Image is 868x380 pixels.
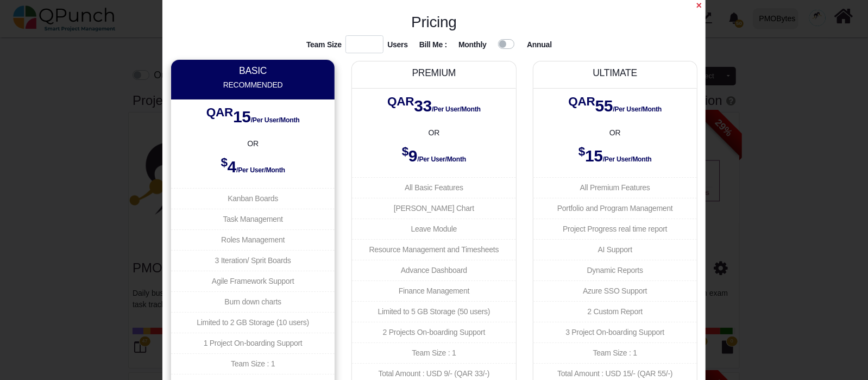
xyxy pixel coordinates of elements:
center: OR [352,127,515,139]
span: 33 [414,97,432,115]
span: 4 [228,158,236,176]
center: OR [533,127,697,139]
li: Dynamic Reports [533,260,697,281]
span: 55 [595,97,613,115]
li: Burn down charts [171,291,335,312]
li: Limited to 5 GB Storage (50 users) [352,301,515,322]
span: /Per User/Month [236,166,285,174]
li: 2 Custom Report [533,301,697,322]
span: /Per User/Month [603,155,652,163]
li: Azure SSO Support [533,281,697,301]
li: Team Size : 1 [171,353,335,374]
li: 3 Project On-boarding Support [533,322,697,342]
strong: Annual [527,40,552,49]
span: 15 [585,147,603,165]
span: /Per User/Month [417,155,466,163]
span: /Per User/Month [251,116,300,124]
center: OR [171,138,335,149]
strong: Bill Me : [419,40,447,49]
sup: $ [221,155,227,169]
h5: BASIC [181,65,325,77]
li: Leave Module [352,219,515,239]
li: All Premium Features [533,177,697,198]
li: Roles Management [171,229,335,250]
strong: Team Size [306,39,342,54]
li: Kanban Boards [171,188,335,209]
span: 15 [233,108,251,126]
li: Team Size : 1 [352,342,515,363]
li: Limited to 2 GB Storage (10 users) [171,312,335,333]
li: Task Management [171,209,335,229]
sup: QAR [387,95,414,108]
sup: $ [578,145,585,158]
span: /Per User/Month [432,105,481,113]
sup: $ [402,145,408,158]
li: Resource Management and Timesheets [352,239,515,260]
li: 3 Iteration/ Sprit Boards [171,250,335,271]
li: Agile Framework Support [171,271,335,291]
li: All Basic Features [352,177,515,198]
h2: Pricing [162,13,706,32]
li: 1 Project On-boarding Support [171,333,335,353]
li: Finance Management [352,281,515,301]
li: 2 Projects On-boarding Support [352,322,515,342]
h6: Recommended [181,80,325,90]
li: Advance Dashboard [352,260,515,281]
span: /Per User/Month [613,105,662,113]
li: Team Size : 1 [533,342,697,363]
li: Portfolio and Program Management [533,198,697,219]
li: AI Support [533,239,697,260]
sup: QAR [568,95,595,108]
h5: PREMIUM [362,67,506,79]
strong: Monthly [458,40,487,49]
li: Project Progress real time report [533,219,697,239]
sup: QAR [206,105,233,119]
h5: ULTIMATE [543,67,687,79]
li: [PERSON_NAME] Chart [352,198,515,219]
span: 9 [408,147,417,165]
strong: Users [387,39,408,54]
